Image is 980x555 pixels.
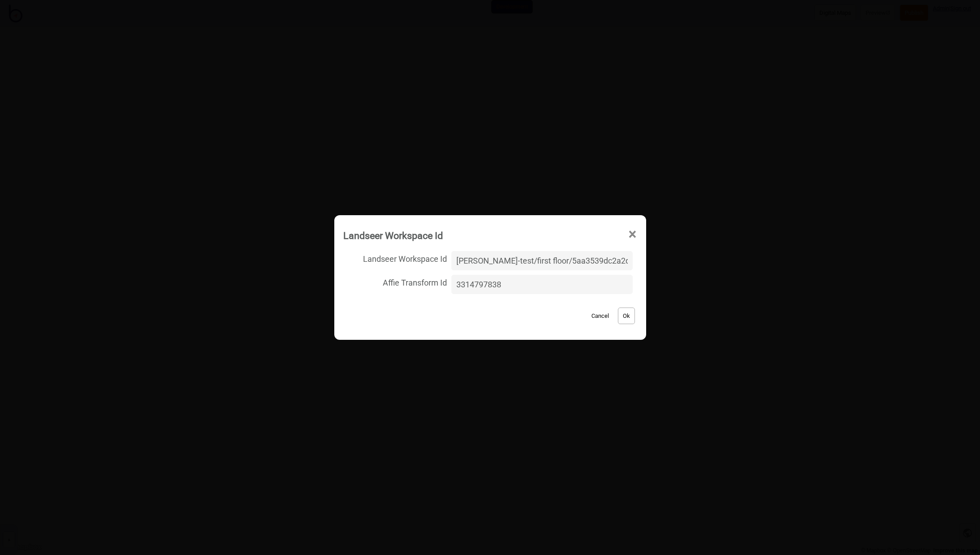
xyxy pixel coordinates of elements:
input: Landseer Workspace Id [451,251,632,270]
button: Cancel [587,308,613,324]
input: Affie Transform Id [451,275,632,294]
span: Affie Transform Id [343,273,447,291]
div: Landseer Workspace Id [343,226,443,245]
span: Landseer Workspace Id [343,249,447,267]
span: × [628,220,637,249]
button: Ok [618,308,635,324]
